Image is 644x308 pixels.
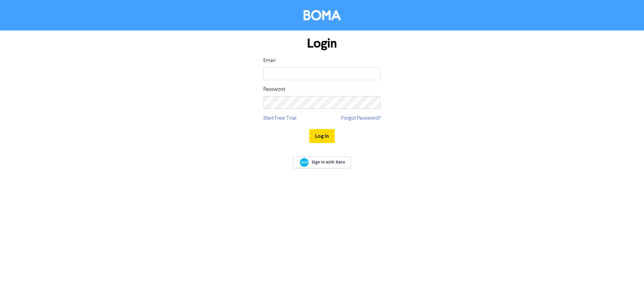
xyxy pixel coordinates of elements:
[263,114,297,122] a: Start Free Trial
[309,129,335,143] button: Log In
[300,158,309,167] img: Xero logo
[341,114,381,122] a: Forgot Password?
[304,10,341,20] img: BOMA Logo
[293,157,351,168] a: Sign In with Xero
[263,85,285,94] label: Password
[263,57,276,65] label: Email
[610,276,644,308] iframe: Chat Widget
[312,159,345,165] span: Sign In with Xero
[263,36,381,51] h1: Login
